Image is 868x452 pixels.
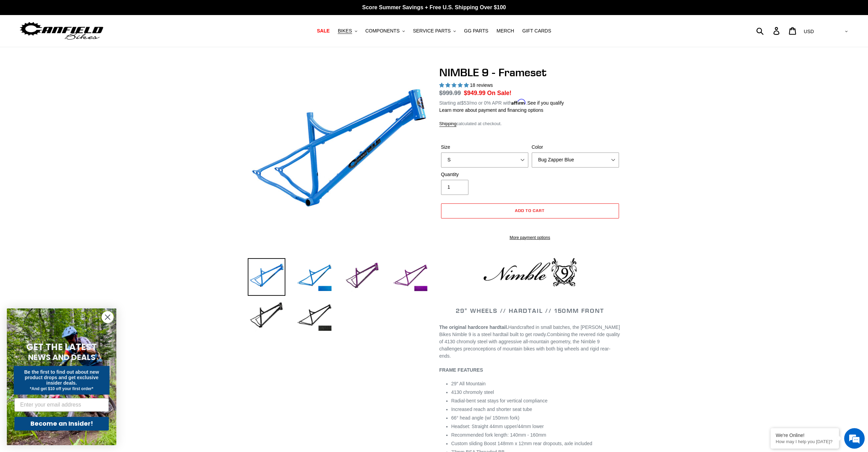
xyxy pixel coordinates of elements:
strong: The original hardcore hardtail. [439,324,508,330]
span: SERVICE PARTS [413,28,451,34]
a: SALE [313,26,333,36]
button: Close dialog [102,311,114,323]
a: Learn more about payment and financing options [439,107,543,113]
h1: NIMBLE 9 - Frameset [439,66,621,79]
span: COMPONENTS [365,28,400,34]
div: calculated at checkout. [439,120,621,127]
span: Combining the revered ride quality of 4130 chromoly steel with aggressive all-mountain geometry, ... [439,332,620,359]
img: Load image into Gallery viewer, NIMBLE 9 - Frameset [248,298,285,335]
button: BIKES [334,26,360,36]
input: Search [760,23,777,38]
a: GG PARTS [461,26,492,36]
span: MERCH [496,28,514,34]
a: Shipping [439,121,457,127]
p: Starting at /mo or 0% APR with . [439,98,564,107]
button: COMPONENTS [362,26,408,36]
button: SERVICE PARTS [410,26,459,36]
span: *And get $10 off your first order* [30,386,93,391]
s: $999.99 [439,90,461,96]
a: More payment options [441,235,619,241]
span: Radial-bent seat stays for vertical compliance [451,398,548,403]
span: GG PARTS [464,28,488,34]
a: See if you qualify - Learn more about Affirm Financing (opens in modal) [527,100,564,106]
span: SALE [317,28,329,34]
label: Quantity [441,171,528,178]
span: Headset: Straight 44mm upper/44mm lower [451,424,544,429]
span: 29″ All Mountain [451,381,486,386]
b: FRAME FEATURES [439,367,483,373]
label: Color [532,144,619,151]
img: Load image into Gallery viewer, NIMBLE 9 - Frameset [344,258,381,296]
span: Recommended fork length: 140mm - 160mm [451,432,546,438]
button: Become an Insider! [14,417,109,430]
span: GET THE LATEST [26,341,97,353]
span: $53 [461,100,469,106]
p: How may I help you today? [776,439,834,444]
span: $949.99 [464,90,485,96]
button: Add to cart [441,203,619,218]
label: Size [441,144,528,151]
span: 18 reviews [470,82,493,88]
span: Custom sliding Boost 148mm x 12mm rear dropouts, axle included [451,441,592,446]
span: Affirm [511,99,526,105]
span: NEWS AND DEALS [28,352,95,363]
img: Load image into Gallery viewer, NIMBLE 9 - Frameset [248,258,285,296]
span: 4130 chromoly steel [451,389,494,395]
span: GIFT CARDS [522,28,551,34]
span: Be the first to find out about new product drops and get exclusive insider deals. [24,369,99,386]
span: 66° head angle (w/ 150mm fork) [451,415,519,421]
span: On Sale! [487,89,511,97]
span: BIKES [338,28,352,34]
div: We're Online! [776,433,834,438]
a: MERCH [493,26,517,36]
span: 29" WHEELS // HARDTAIL // 150MM FRONT [456,307,604,315]
span: Handcrafted in small batches, the [PERSON_NAME] Bikes Nimble 9 is a steel hardtail built to get r... [439,324,620,337]
img: Load image into Gallery viewer, NIMBLE 9 - Frameset [296,258,333,296]
a: GIFT CARDS [519,26,555,36]
span: Increased reach and shorter seat tube [451,407,532,412]
img: Load image into Gallery viewer, NIMBLE 9 - Frameset [391,258,429,296]
span: Add to cart [515,208,545,213]
img: Load image into Gallery viewer, NIMBLE 9 - Frameset [296,298,333,335]
span: 4.89 stars [439,82,470,88]
input: Enter your email address [14,398,109,412]
img: Canfield Bikes [19,20,104,42]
